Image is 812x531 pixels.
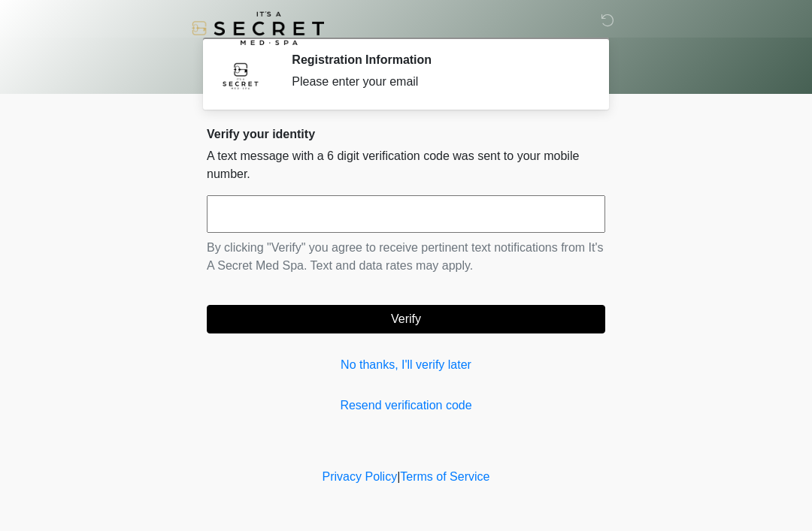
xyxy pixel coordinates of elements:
[207,397,605,415] a: Resend verification code
[218,53,263,98] img: Agent Avatar
[323,470,398,483] a: Privacy Policy
[207,356,605,374] a: No thanks, I'll verify later
[397,470,400,483] a: |
[207,147,605,183] p: A text message with a 6 digit verification code was sent to your mobile number.
[292,73,583,91] div: Please enter your email
[207,305,605,333] button: Verify
[207,239,605,275] p: By clicking "Verify" you agree to receive pertinent text notifications from It's A Secret Med Spa...
[207,127,605,141] h2: Verify your identity
[292,53,583,67] h2: Registration Information
[400,470,489,483] a: Terms of Service
[192,11,324,45] img: It's A Secret Med Spa Logo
